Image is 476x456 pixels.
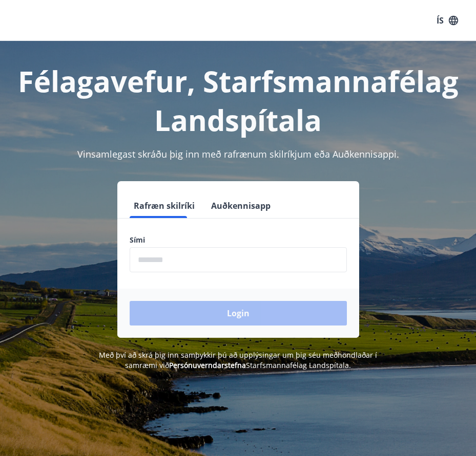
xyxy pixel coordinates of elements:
button: Rafræn skilríki [130,193,199,218]
a: Persónuverndarstefna [169,360,246,370]
button: Auðkennisapp [207,193,275,218]
button: ÍS [431,11,464,30]
h1: Félagavefur, Starfsmannafélag Landspítala [12,61,464,139]
span: Vinsamlegast skráðu þig inn með rafrænum skilríkjum eða Auðkennisappi. [77,148,399,160]
span: Með því að skrá þig inn samþykkir þú að upplýsingar um þig séu meðhöndlaðar í samræmi við Starfsm... [99,350,377,370]
label: Sími [130,235,347,245]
